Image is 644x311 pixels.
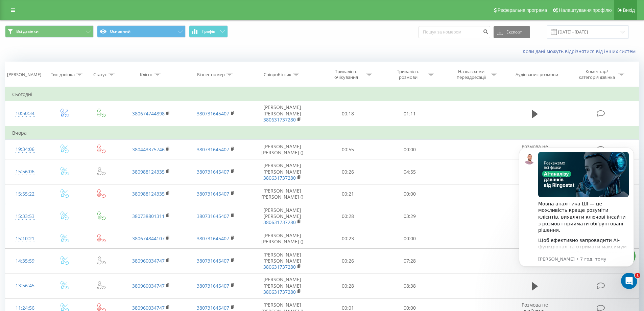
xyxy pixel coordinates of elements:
a: 380731645407 [197,213,229,219]
td: [PERSON_NAME] [PERSON_NAME] () [248,184,317,204]
div: 10:50:34 [12,107,38,120]
div: Тривалість очікування [328,69,364,80]
span: Реферальна програма [498,7,547,13]
div: Тип дзвінка [51,72,75,77]
a: 380960034747 [132,305,165,311]
td: 00:55 [317,140,379,159]
td: 00:00 [379,140,441,159]
td: 00:23 [317,229,379,248]
span: Графік [202,29,215,34]
td: 00:28 [317,204,379,229]
td: [PERSON_NAME] [PERSON_NAME] [248,248,317,273]
div: Тривалість розмови [390,69,426,80]
button: Всі дзвінки [5,25,94,38]
td: Сьогодні [5,88,639,101]
div: Співробітник [264,72,291,77]
td: 04:55 [379,159,441,184]
td: [PERSON_NAME] [PERSON_NAME] [248,273,317,298]
a: 380988124335 [132,169,165,175]
td: [PERSON_NAME] [PERSON_NAME] [248,204,317,229]
td: 00:18 [317,101,379,126]
iframe: Intercom live chat [621,273,637,289]
div: Статус [93,72,107,77]
a: 380731645407 [197,258,229,264]
a: 380674844107 [132,235,165,242]
a: 380631737280 [263,116,296,123]
div: 13:56:45 [12,279,38,292]
td: 00:28 [317,273,379,298]
a: 380960034747 [132,258,165,264]
a: 380631737280 [263,289,296,295]
a: 380674744898 [132,110,165,117]
div: [PERSON_NAME] [7,72,41,77]
td: 08:38 [379,273,441,298]
span: Налаштування профілю [559,7,612,13]
a: 380738801311 [132,213,165,219]
td: 03:29 [379,204,441,229]
a: 380731645407 [197,283,229,289]
td: [PERSON_NAME] [PERSON_NAME] () [248,140,317,159]
button: Основний [97,25,186,38]
a: Коли дані можуть відрізнятися вiд інших систем [523,48,639,54]
a: 380443375746 [132,146,165,153]
div: Назва схеми переадресації [453,69,489,80]
td: Вчора [5,126,639,140]
td: 00:26 [317,248,379,273]
span: Всі дзвінки [16,29,39,34]
a: 380731645407 [197,169,229,175]
a: 380631737280 [263,219,296,225]
a: 380960034747 [132,283,165,289]
span: Вихід [623,7,635,13]
a: 380731645407 [197,235,229,242]
iframe: Intercom notifications повідомлення [509,137,644,293]
div: 19:34:06 [12,143,38,156]
div: Аудіозапис розмови [516,72,558,77]
div: 15:55:22 [12,187,38,201]
button: Графік [189,25,228,38]
td: 01:11 [379,101,441,126]
div: 15:56:06 [12,165,38,178]
td: [PERSON_NAME] [PERSON_NAME] () [248,229,317,248]
td: 00:00 [379,184,441,204]
td: 07:28 [379,248,441,273]
td: 00:00 [379,229,441,248]
td: 00:26 [317,159,379,184]
div: Клієнт [140,72,153,77]
a: 380731645407 [197,146,229,153]
span: 1 [635,273,640,278]
td: [PERSON_NAME] [PERSON_NAME] [248,159,317,184]
input: Пошук за номером [419,26,490,38]
div: 15:10:21 [12,232,38,245]
div: 15:33:53 [12,210,38,223]
td: 00:21 [317,184,379,204]
a: 380988124335 [132,191,165,197]
div: Бізнес номер [197,72,225,77]
a: 380631737280 [263,264,296,270]
button: Експорт [494,26,530,38]
a: 380731645407 [197,305,229,311]
a: 380731645407 [197,110,229,117]
div: 14:35:59 [12,254,38,268]
td: [PERSON_NAME] [PERSON_NAME] [248,101,317,126]
a: 380631737280 [263,175,296,181]
a: 380731645407 [197,191,229,197]
div: Коментар/категорія дзвінка [577,69,617,80]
